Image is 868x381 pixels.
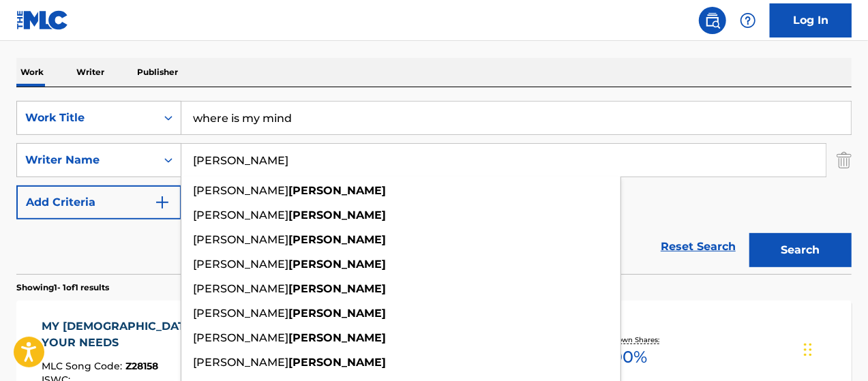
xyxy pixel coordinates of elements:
[837,143,852,177] img: Delete Criterion
[749,233,852,267] button: Search
[288,282,386,295] strong: [PERSON_NAME]
[590,335,663,345] p: Total Known Shares:
[193,258,288,271] span: [PERSON_NAME]
[16,281,109,294] p: Showing 1 - 1 of 1 results
[740,12,756,29] img: help
[42,318,348,351] div: MY [DEMOGRAPHIC_DATA] SHALL SUPPLY ALL YOUR NEEDS
[288,356,386,369] strong: [PERSON_NAME]
[288,209,386,222] strong: [PERSON_NAME]
[133,58,182,87] p: Publisher
[25,110,148,126] div: Work Title
[16,58,48,87] p: Work
[193,184,288,197] span: [PERSON_NAME]
[734,7,762,34] div: Help
[654,232,743,262] a: Reset Search
[606,345,648,369] span: 100 %
[770,3,852,37] a: Log In
[193,331,288,344] span: [PERSON_NAME]
[16,10,69,30] img: MLC Logo
[288,233,386,246] strong: [PERSON_NAME]
[804,329,812,370] div: Drag
[699,7,726,34] a: Public Search
[42,360,125,372] span: MLC Song Code :
[288,184,386,197] strong: [PERSON_NAME]
[154,194,170,211] img: 9d2ae6d4665cec9f34b9.svg
[25,152,148,168] div: Writer Name
[16,101,852,274] form: Search Form
[72,58,108,87] p: Writer
[288,307,386,320] strong: [PERSON_NAME]
[193,307,288,320] span: [PERSON_NAME]
[288,258,386,271] strong: [PERSON_NAME]
[193,233,288,246] span: [PERSON_NAME]
[125,360,158,372] span: Z28158
[193,209,288,222] span: [PERSON_NAME]
[288,331,386,344] strong: [PERSON_NAME]
[800,316,868,381] iframe: Chat Widget
[193,282,288,295] span: [PERSON_NAME]
[704,12,721,29] img: search
[16,185,181,219] button: Add Criteria
[193,356,288,369] span: [PERSON_NAME]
